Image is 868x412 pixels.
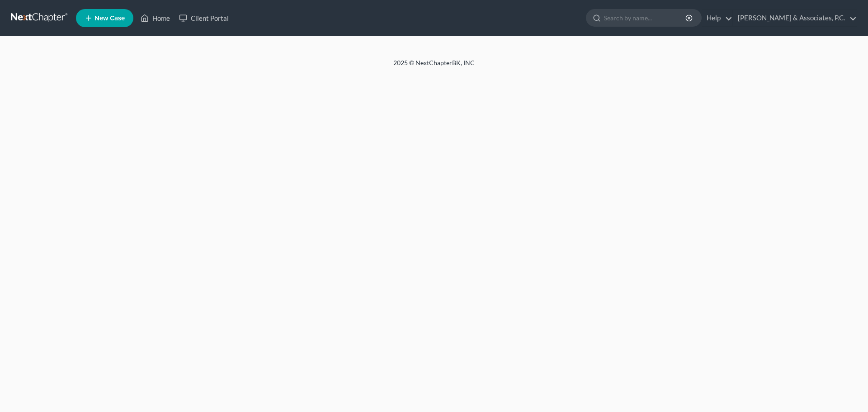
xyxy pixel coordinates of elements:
a: Home [136,10,175,26]
a: Help [702,10,732,26]
input: Search by name... [604,9,687,26]
span: New Case [94,15,125,22]
div: 2025 © NextChapterBK, INC [176,58,692,75]
a: [PERSON_NAME] & Associates, P.C. [733,10,857,26]
a: Client Portal [175,10,233,26]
